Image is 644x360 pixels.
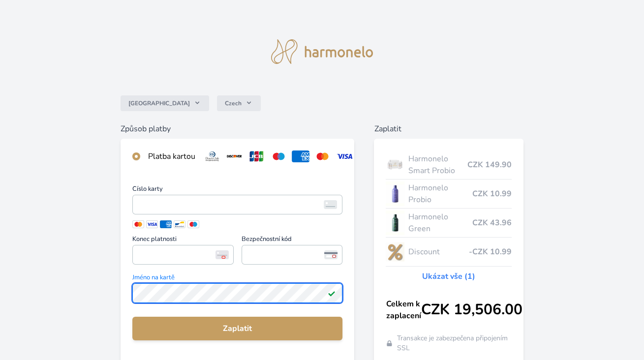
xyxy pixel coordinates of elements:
[148,150,195,162] div: Platba kartou
[132,283,343,303] input: Jméno na kartěPlatné pole
[140,323,335,334] span: Zaplatit
[132,274,343,283] span: Jméno na kartě
[128,99,190,107] span: [GEOGRAPHIC_DATA]
[324,200,337,209] img: card
[386,240,404,264] img: discount-lo.png
[137,248,229,262] iframe: Iframe pro datum vypršení platnosti
[374,123,523,135] h6: Zaplatit
[132,186,343,195] span: Číslo karty
[215,250,229,259] img: Konec platnosti
[472,217,512,229] span: CZK 43.96
[421,301,522,319] span: CZK 19,506.00
[467,159,512,171] span: CZK 149.90
[225,150,244,162] img: discover.svg
[386,210,404,235] img: CLEAN_GREEN_se_stinem_x-lo.jpg
[247,150,266,162] img: jcb.svg
[242,236,343,245] span: Bezpečnostní kód
[408,153,467,177] span: Harmonelo Smart Probio
[313,150,332,162] img: mc.svg
[386,298,421,322] span: Celkem k zaplacení
[132,236,234,245] span: Konec platnosti
[422,270,475,282] a: Ukázat vše (1)
[246,248,338,262] iframe: Iframe pro bezpečnostní kód
[328,289,336,297] img: Platné pole
[121,123,355,135] h6: Způsob platby
[270,150,288,162] img: maestro.svg
[137,198,338,211] iframe: Iframe pro číslo karty
[121,95,209,111] button: [GEOGRAPHIC_DATA]
[217,95,261,111] button: Czech
[336,150,354,162] img: visa.svg
[397,333,512,353] span: Transakce je zabezpečena připojením SSL
[132,317,343,340] button: Zaplatit
[292,150,310,162] img: amex.svg
[203,150,221,162] img: diners.svg
[225,99,242,107] span: Czech
[408,246,469,258] span: Discount
[469,246,512,258] span: -CZK 10.99
[472,188,512,200] span: CZK 10.99
[408,182,472,206] span: Harmonelo Probio
[386,152,404,177] img: Box-6-lahvi-SMART-PROBIO-1_(1)-lo.png
[271,39,373,64] img: logo.svg
[408,211,472,235] span: Harmonelo Green
[386,181,404,206] img: CLEAN_PROBIO_se_stinem_x-lo.jpg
